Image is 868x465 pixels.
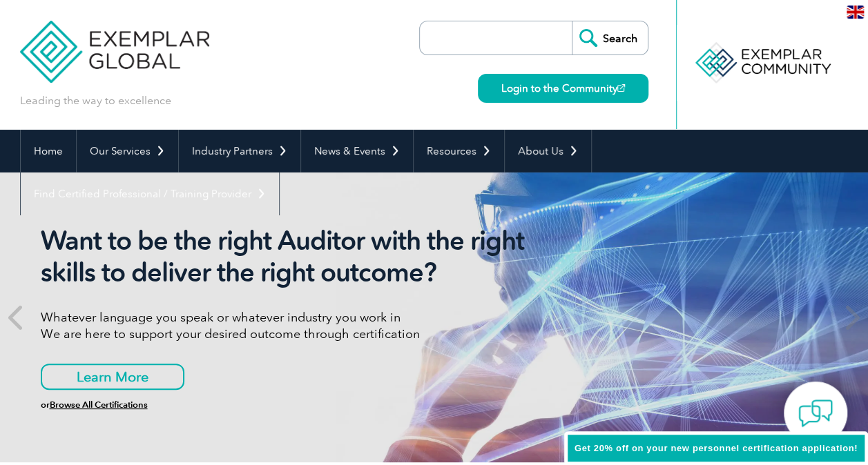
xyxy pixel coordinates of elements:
a: News & Events [301,130,413,172]
a: Resources [414,130,504,172]
a: Learn More [41,364,184,390]
p: Leading the way to excellence [20,93,171,108]
a: Find Certified Professional / Training Provider [21,172,279,215]
h2: Want to be the right Auditor with the right skills to deliver the right outcome? [41,225,559,288]
p: Whatever language you speak or whatever industry you work in We are here to support your desired ... [41,309,559,342]
a: Industry Partners [179,130,300,172]
img: open_square.png [617,84,625,92]
a: Home [21,130,76,172]
input: Search [572,21,648,55]
img: contact-chat.png [798,396,833,431]
a: Login to the Community [478,74,648,103]
h6: or [41,400,559,410]
img: en [847,6,864,19]
a: About Us [505,130,591,172]
span: Get 20% off on your new personnel certification application! [575,443,858,453]
a: Our Services [77,130,178,172]
a: Browse All Certifications [50,399,148,410]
